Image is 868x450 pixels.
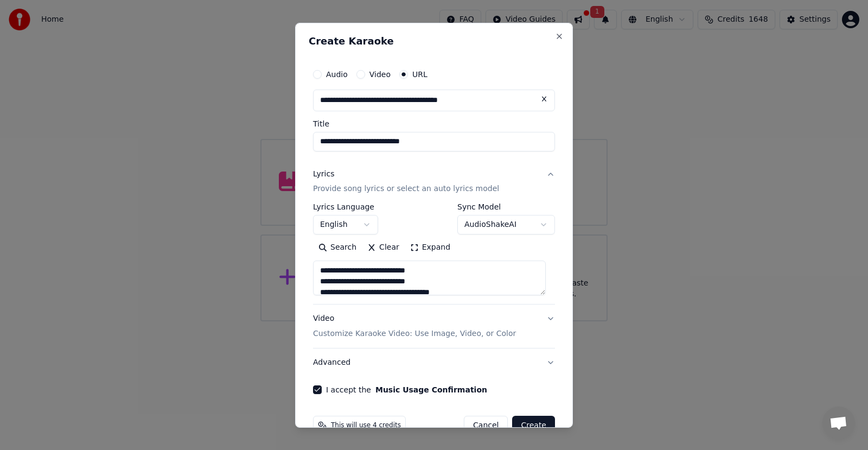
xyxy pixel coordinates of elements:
div: LyricsProvide song lyrics or select an auto lyrics model [313,203,555,304]
button: Clear [362,239,405,256]
label: Title [313,119,555,127]
label: I accept the [326,386,487,394]
button: Advanced [313,348,555,377]
p: Provide song lyrics or select an auto lyrics model [313,183,499,194]
label: Sync Model [457,203,555,211]
button: Expand [405,239,456,256]
h2: Create Karaoke [309,36,559,46]
button: Search [313,239,362,256]
button: VideoCustomize Karaoke Video: Use Image, Video, or Color [313,305,555,348]
button: I accept the [375,386,487,394]
button: Cancel [464,416,508,435]
button: LyricsProvide song lyrics or select an auto lyrics model [313,160,555,203]
div: Video [313,313,516,339]
button: Create [512,416,555,435]
div: Lyrics [313,168,334,179]
p: Customize Karaoke Video: Use Image, Video, or Color [313,328,516,339]
label: Audio [326,70,348,78]
label: Video [369,70,391,78]
label: URL [412,70,427,78]
label: Lyrics Language [313,203,378,211]
span: This will use 4 credits [331,421,401,430]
